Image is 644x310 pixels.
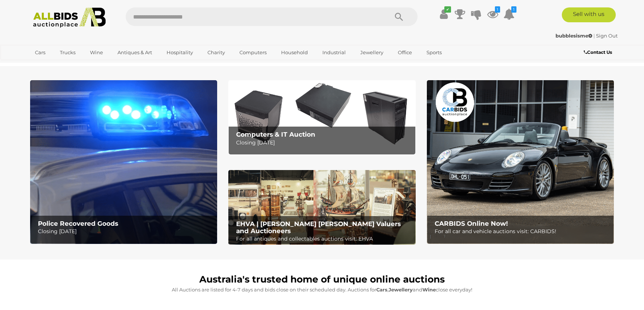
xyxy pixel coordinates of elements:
a: Jewellery [355,46,388,59]
a: Industrial [318,46,351,59]
a: 1 [503,7,515,21]
a: 1 [487,7,498,21]
a: Wine [85,46,108,59]
a: Contact Us [584,48,614,56]
a: ✔ [438,7,449,21]
strong: Jewellery [389,287,413,293]
b: Contact Us [584,49,612,55]
strong: bubblesisme [556,33,592,39]
p: Closing [DATE] [236,138,411,147]
a: bubblesisme [556,33,593,39]
a: Sports [422,46,447,59]
img: CARBIDS Online Now! [427,80,614,244]
p: For all antiques and collectables auctions visit: EHVA [236,234,411,244]
a: CARBIDS Online Now! CARBIDS Online Now! For all car and vehicle auctions visit: CARBIDS! [427,80,614,244]
a: Sell with us [562,7,616,22]
a: Police Recovered Goods Police Recovered Goods Closing [DATE] [30,80,217,244]
b: CARBIDS Online Now! [435,220,508,227]
a: Computers [235,46,271,59]
img: Allbids.com.au [29,7,110,28]
a: Hospitality [162,46,198,59]
a: Cars [30,46,50,59]
a: Trucks [55,46,80,59]
img: Computers & IT Auction [228,80,415,155]
button: Search [380,7,418,26]
span: | [593,33,595,39]
p: All Auctions are listed for 4-7 days and bids close on their scheduled day. Auctions for , and cl... [34,285,610,294]
i: 1 [495,6,500,13]
a: Antiques & Art [113,46,157,59]
strong: Wine [422,287,436,293]
p: Closing [DATE] [38,227,213,236]
a: [GEOGRAPHIC_DATA] [30,59,93,71]
b: Computers & IT Auction [236,131,315,138]
img: EHVA | Evans Hastings Valuers and Auctioneers [228,170,415,245]
a: Sign Out [596,33,618,39]
a: Office [393,46,417,59]
a: EHVA | Evans Hastings Valuers and Auctioneers EHVA | [PERSON_NAME] [PERSON_NAME] Valuers and Auct... [228,170,415,245]
a: Charity [203,46,230,59]
i: 1 [511,6,516,13]
b: EHVA | [PERSON_NAME] [PERSON_NAME] Valuers and Auctioneers [236,220,401,235]
p: For all car and vehicle auctions visit: CARBIDS! [435,227,610,236]
a: Computers & IT Auction Computers & IT Auction Closing [DATE] [228,80,415,155]
strong: Cars [376,287,387,293]
img: Police Recovered Goods [30,80,217,244]
h1: Australia's trusted home of unique online auctions [34,274,610,285]
i: ✔ [444,6,451,13]
a: Household [276,46,313,59]
b: Police Recovered Goods [38,220,118,227]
